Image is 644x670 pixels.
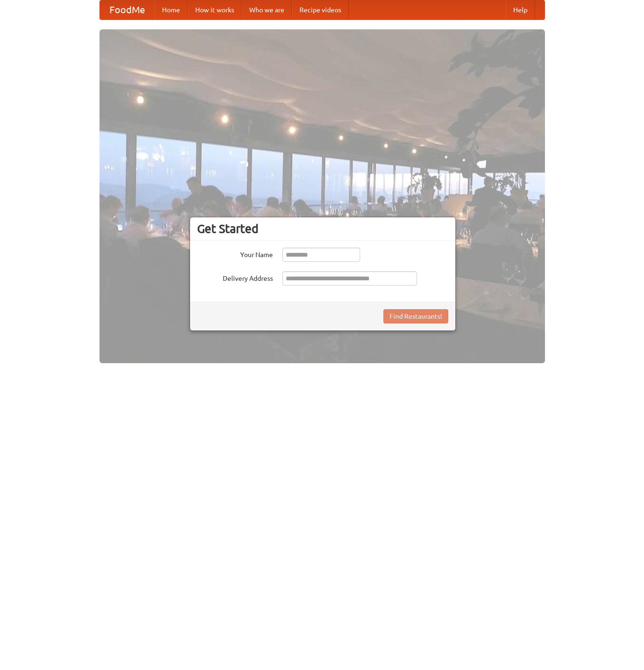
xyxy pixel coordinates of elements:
[154,0,188,19] a: Home
[506,0,535,19] a: Help
[188,0,242,19] a: How it works
[242,0,292,19] a: Who we are
[197,222,448,236] h3: Get Started
[383,309,448,323] button: Find Restaurants!
[197,248,273,259] label: Your Name
[292,0,349,19] a: Recipe videos
[197,271,273,283] label: Delivery Address
[100,0,154,19] a: FoodMe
